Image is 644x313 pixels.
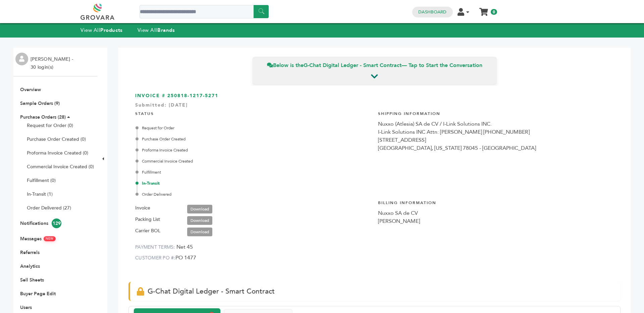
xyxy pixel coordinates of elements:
[176,243,193,251] span: Net 45
[267,62,482,69] span: Below is the — Tap to Start the Conversation
[100,27,122,34] strong: Products
[378,195,614,209] h4: Billing Information
[52,218,61,228] span: 129
[137,191,371,197] div: Order Delivered
[378,209,614,217] div: Nuxxo SA de CV
[137,125,371,131] div: Request for Order
[20,86,41,93] a: Overview
[135,204,150,212] label: Invoice
[491,9,497,15] span: 0
[137,136,371,142] div: Purchase Order Created
[187,205,212,213] a: Download
[27,150,88,156] a: Proforma Invoice Created (0)
[137,169,371,175] div: Fulfillment
[20,291,56,297] a: Buyer Page Edit
[20,277,44,283] a: Sell Sheets
[135,244,175,250] label: PAYMENT TERMS:
[27,122,73,129] a: Request for Order (0)
[148,287,275,296] span: G-Chat Digital Ledger - Smart Contract
[378,128,614,136] div: I-Link Solutions INC Attn: [PERSON_NAME] [PHONE_NUMBER]
[27,164,94,170] a: Commercial Invoice Created (0)
[175,254,196,261] span: PO 1477
[187,216,212,225] a: Download
[140,5,269,18] input: Search a product or brand...
[135,255,175,261] label: CUSTOMER PO #:
[480,6,488,13] a: My Cart
[27,205,71,211] a: Order Delivered (27)
[378,217,614,225] div: [PERSON_NAME]
[135,106,371,120] h4: STATUS
[20,304,32,311] a: Users
[135,215,160,224] label: Packing List
[20,263,40,269] a: Analytics
[80,27,123,34] a: View AllProducts
[137,180,371,186] div: In-Transit
[157,27,175,34] strong: Brands
[187,228,212,236] a: Download
[378,120,614,128] div: Nuxxo (Atlesia) SA de CV / I-Link Solutions INC.
[418,9,446,15] a: Dashboard
[378,136,614,144] div: [STREET_ADDRESS]
[27,136,86,142] a: Purchase Order Created (0)
[20,100,60,107] a: Sample Orders (9)
[304,62,401,69] strong: G-Chat Digital Ledger - Smart Contract
[135,92,614,99] h3: INVOICE # 250818-1217-5271
[138,27,175,34] a: View AllBrands
[44,236,56,241] span: NEW
[20,236,56,242] a: MessagesNEW
[20,114,66,120] a: Purchase Orders (28)
[20,220,61,227] a: Notifications129
[15,53,28,65] img: profile.png
[137,147,371,153] div: Proforma Invoice Created
[378,144,614,152] div: [GEOGRAPHIC_DATA], [US_STATE] 78045 - [GEOGRAPHIC_DATA]
[27,177,56,184] a: Fulfillment (0)
[135,227,160,235] label: Carrier BOL
[27,191,53,197] a: In-Transit (1)
[20,249,40,256] a: Referrals
[31,55,75,71] li: [PERSON_NAME] - 30 login(s)
[135,102,614,112] div: Submitted: [DATE]
[137,158,371,164] div: Commercial Invoice Created
[378,106,614,120] h4: Shipping Information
